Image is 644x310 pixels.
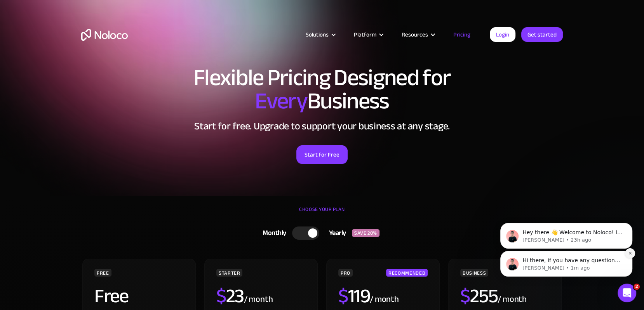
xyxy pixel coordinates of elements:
h2: 23 [216,286,244,306]
a: Pricing [444,30,480,40]
div: [PERSON_NAME] • 23h ago [12,98,77,103]
h2: 119 [338,286,370,306]
div: Platform [344,30,392,40]
div: FREE [94,269,111,277]
a: Start for Free [296,145,348,164]
div: / month [498,293,527,306]
div: / month [370,293,399,306]
div: Solutions [296,30,344,40]
div: Resources [392,30,444,40]
button: Emoji picker [119,244,125,251]
div: Hi there, if you have any questions about hiring an expert to help with [PERSON_NAME], just ask![... [6,53,127,96]
iframe: Intercom live chat [618,284,636,302]
button: go back [5,3,20,18]
div: BUSINESS [460,269,488,277]
div: Darragh says… [6,53,149,113]
span: Every [255,79,307,123]
h1: [PERSON_NAME] [38,4,88,10]
a: Login [490,27,515,42]
p: Active 30m ago [38,10,77,17]
button: Home [122,3,136,18]
div: STARTER [216,269,242,277]
div: CHOOSE YOUR PLAN [81,204,563,223]
h2: Start for free. Upgrade to support your business at any stage. [81,120,563,132]
a: Get started [521,27,563,42]
div: Monthly [253,227,292,239]
img: Profile image for Darragh [22,4,35,17]
div: Yearly [319,227,352,239]
div: Solutions [306,30,329,40]
h2: Free [94,286,128,306]
iframe: Intercom notifications message [489,174,644,289]
div: Resources [402,30,428,40]
h1: Flexible Pricing Designed for Business [81,66,563,113]
h2: 255 [460,286,498,306]
textarea: Message… [8,222,147,235]
input: Your email [13,202,143,221]
div: PRO [338,269,353,277]
div: SAVE 20% [352,229,379,237]
div: Hi there, if you have any questions about hiring an expert to help with [PERSON_NAME], just ask! [12,57,121,80]
div: Platform [354,30,376,40]
div: Close [136,3,150,17]
div: RECOMMENDED [386,269,428,277]
span: 2 [634,284,640,290]
a: home [81,29,128,41]
button: Send a message… [132,241,144,254]
div: [PERSON_NAME] [12,84,121,92]
div: / month [244,293,273,306]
